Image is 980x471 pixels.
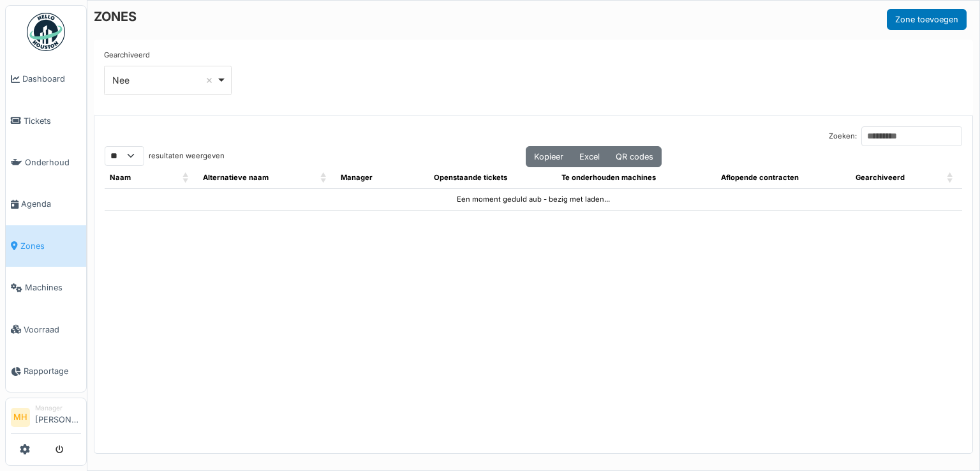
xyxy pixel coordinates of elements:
[35,403,81,413] div: Manager
[25,281,81,294] span: Machines
[721,173,799,182] span: Aflopende contracten
[6,350,86,392] a: Rapportage
[341,173,373,182] span: Manager
[616,152,653,161] span: QR codes
[94,9,137,24] h6: ZONES
[21,198,81,210] span: Agenda
[110,173,131,182] span: Naam
[6,100,86,141] a: Tickets
[104,50,150,61] label: Gearchiveerd
[35,403,81,431] li: [PERSON_NAME]
[6,267,86,308] a: Machines
[20,240,81,252] span: Zones
[829,131,857,142] label: Zoeken:
[11,408,30,427] li: MH
[947,167,954,188] span: Gearchiveerd: Activate to sort
[149,151,225,161] label: resultaten weergeven
[526,146,572,167] button: Kopieer
[24,324,81,336] span: Voorraad
[25,156,81,168] span: Onderhoud
[6,183,86,225] a: Agenda
[6,225,86,267] a: Zones
[203,74,216,87] button: Remove item: 'false'
[112,73,216,87] div: Nee
[105,188,962,210] td: Een moment geduld aub - bezig met laden...
[6,58,86,100] a: Dashboard
[6,308,86,350] a: Voorraad
[561,173,656,182] span: Te onderhouden machines
[579,152,600,161] span: Excel
[24,365,81,377] span: Rapportage
[22,73,81,85] span: Dashboard
[6,142,86,183] a: Onderhoud
[203,173,269,182] span: Alternatieve naam
[11,403,81,434] a: MH Manager[PERSON_NAME]
[320,167,328,188] span: Alternatieve naam: Activate to sort
[571,146,608,167] button: Excel
[607,146,662,167] button: QR codes
[24,115,81,127] span: Tickets
[887,9,967,30] button: Zone toevoegen
[182,167,190,188] span: Naam: Activate to sort
[27,13,65,51] img: Badge_color-CXgf-gQk.svg
[534,152,563,161] span: Kopieer
[434,173,507,182] span: Openstaande tickets
[856,173,905,182] span: Gearchiveerd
